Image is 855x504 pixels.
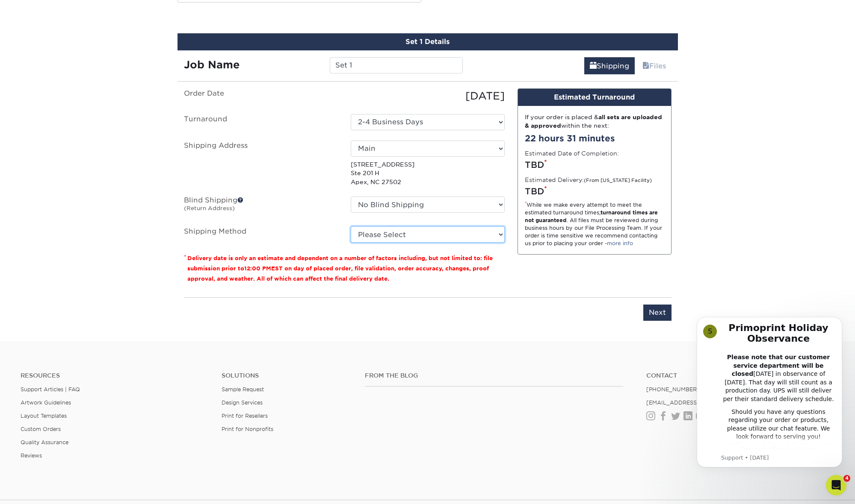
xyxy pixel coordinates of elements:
a: Print for Resellers [222,413,268,419]
h4: Resources [21,372,209,379]
a: Print for Nonprofits [222,426,273,432]
a: Artwork Guidelines [21,399,71,406]
small: Delivery date is only an estimate and dependent on a number of factors including, but not limited... [187,255,493,282]
iframe: Intercom live chat [826,475,846,495]
div: 22 hours 31 minutes [525,132,664,145]
label: Shipping Address [178,141,344,186]
div: Estimated Turnaround [518,89,671,106]
a: [EMAIL_ADDRESS][DOMAIN_NAME] [646,399,748,406]
a: Files [637,57,672,74]
a: Support Articles | FAQ [21,386,80,393]
div: TBD [525,185,664,198]
small: (From [US_STATE] Facility) [584,178,652,183]
label: Estimated Delivery: [525,176,652,184]
iframe: Intercom notifications message [684,306,855,500]
div: [DATE] [344,88,511,104]
a: Layout Templates [21,413,67,419]
span: files [642,62,649,70]
label: Estimated Date of Completion: [525,149,619,158]
label: Order Date [178,88,344,104]
div: TBD [525,158,664,171]
input: Next [643,305,672,321]
a: Custom Orders [21,426,61,432]
a: Reviews [21,452,42,459]
label: Blind Shipping [178,196,344,216]
label: Shipping Method [178,226,344,243]
p: [STREET_ADDRESS] Ste 201 H Apex, NC 27502 [351,160,505,186]
a: Quality Assurance [21,439,68,445]
h4: From the Blog [365,372,623,379]
small: (Return Address) [184,205,235,211]
span: shipping [590,62,597,70]
a: Shipping [584,57,635,74]
span: 4 [843,475,850,482]
label: Turnaround [178,114,344,130]
span: 12:00 PM [244,265,271,272]
input: Enter a job name [330,57,463,73]
a: Design Services [222,399,263,406]
h4: Solutions [222,372,352,379]
a: Contact [646,372,834,379]
div: Set 1 Details [178,33,678,50]
strong: Job Name [184,59,240,71]
div: While we make every attempt to meet the estimated turnaround times; . All files must be reviewed ... [525,201,664,247]
a: [PHONE_NUMBER] [646,386,699,393]
strong: turnaround times are not guaranteed [525,209,658,223]
a: Sample Request [222,386,264,393]
div: If your order is placed & within the next: [525,113,664,130]
a: more info [607,240,633,246]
